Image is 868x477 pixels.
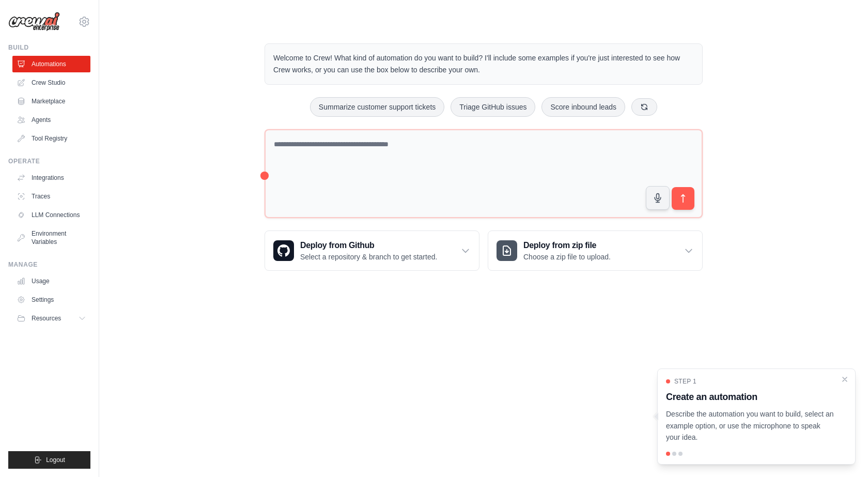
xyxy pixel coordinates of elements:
[12,310,90,327] button: Resources
[8,157,90,165] div: Operate
[12,170,90,186] a: Integrations
[12,74,90,91] a: Crew Studio
[12,130,90,147] a: Tool Registry
[541,97,625,117] button: Score inbound leads
[12,225,90,250] a: Environment Variables
[666,408,834,443] p: Describe the automation you want to build, select an example option, or use the microphone to spe...
[46,456,65,464] span: Logout
[12,273,90,289] a: Usage
[300,252,437,262] p: Select a repository & branch to get started.
[12,188,90,205] a: Traces
[8,451,90,469] button: Logout
[300,239,437,252] h3: Deploy from Github
[12,291,90,308] a: Settings
[841,375,849,383] button: Close walkthrough
[523,252,611,262] p: Choose a zip file to upload.
[12,93,90,110] a: Marketplace
[523,239,611,252] h3: Deploy from zip file
[451,97,535,117] button: Triage GitHub issues
[12,207,90,223] a: LLM Connections
[273,52,694,76] p: Welcome to Crew! What kind of automation do you want to build? I'll include some examples if you'...
[12,112,90,128] a: Agents
[8,43,90,52] div: Build
[666,390,834,404] h3: Create an automation
[8,260,90,269] div: Manage
[8,12,60,32] img: Logo
[12,56,90,72] a: Automations
[32,314,61,322] span: Resources
[310,97,444,117] button: Summarize customer support tickets
[674,377,696,386] span: Step 1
